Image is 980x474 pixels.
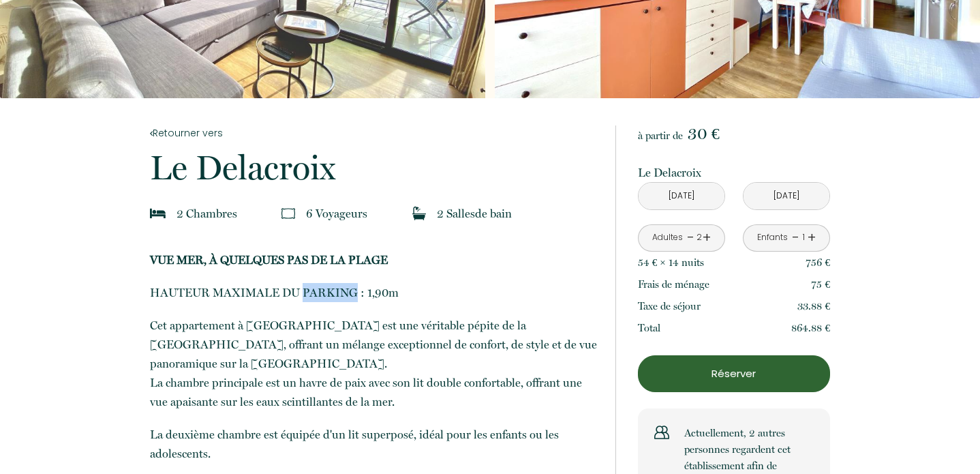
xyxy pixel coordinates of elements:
[808,227,816,248] a: +
[687,227,694,248] a: -
[437,204,512,223] p: 2 Salle de bain
[150,250,597,269] p: ​
[638,355,830,392] button: Réserver
[638,254,704,271] p: 54 € × 14 nuit
[688,124,720,143] span: 30 €
[232,207,237,220] span: s
[654,425,669,440] img: users
[363,207,367,220] span: s
[797,298,830,314] p: 33.88 €
[470,207,475,220] span: s
[150,425,597,463] p: La deuxième chambre est équipée d'un lit superposé, idéal pour les enfants ou les adolescents.
[792,227,799,248] a: -
[177,204,237,223] p: 2 Chambre
[638,276,709,293] p: Frais de ménage
[150,283,597,302] p: HAUTEUR MAXIMALE DU PARKING : 1,90m
[150,253,388,267] b: VUE MER, À QUELQUES PAS DE LA PLAGE
[643,366,825,382] p: Réserver
[757,231,788,244] div: Enfants
[638,130,683,142] span: à partir de
[638,163,830,182] p: Le Delacroix
[801,231,808,244] div: 1
[744,183,829,209] input: Départ
[281,207,295,220] img: guests
[806,254,830,271] p: 756 €
[638,320,660,336] p: Total
[150,373,597,411] p: La chambre principale est un havre de paix avec son lit double confortable, offrant une vue apais...
[703,227,711,248] a: +
[639,183,724,209] input: Arrivée
[150,125,597,140] a: Retourner vers
[811,276,830,293] p: 75 €
[791,320,830,336] p: 864.88 €
[150,151,597,185] p: Le Delacroix
[638,298,701,314] p: Taxe de séjour
[700,256,704,269] span: s
[695,231,702,244] div: 2
[306,204,367,223] p: 6 Voyageur
[652,231,683,244] div: Adultes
